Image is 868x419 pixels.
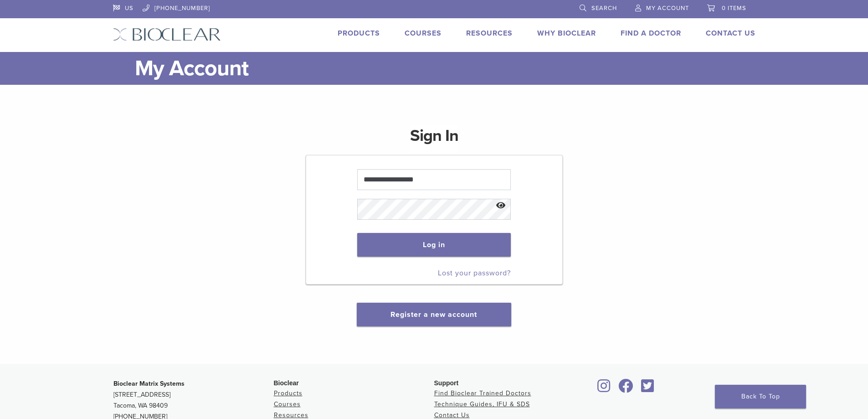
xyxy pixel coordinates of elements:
a: Courses [274,400,301,408]
img: Bioclear [113,28,221,41]
a: Lost your password? [438,269,511,278]
button: Register a new account [357,303,511,326]
a: Find A Doctor [621,29,681,38]
a: Contact Us [706,29,755,38]
a: Bioclear [616,384,637,393]
a: Resources [274,411,308,419]
a: Find Bioclear Trained Doctors [434,389,531,397]
span: My Account [646,5,689,12]
a: Back To Top [715,385,806,409]
a: Courses [405,29,442,38]
a: Bioclear [638,384,657,393]
a: Why Bioclear [537,29,596,38]
strong: Bioclear Matrix Systems [113,380,185,388]
h1: Sign In [410,125,458,154]
button: Log in [357,233,511,257]
a: Technique Guides, IFU & SDS [434,400,530,408]
span: Bioclear [274,379,299,387]
a: Contact Us [434,411,470,419]
a: Resources [466,29,513,38]
span: 0 items [722,5,746,12]
a: Register a new account [390,310,477,319]
span: Support [434,379,459,387]
button: Show password [491,194,511,217]
span: Search [591,5,617,12]
a: Products [274,389,303,397]
a: Products [338,29,380,38]
h1: My Account [135,52,755,85]
a: Bioclear [595,384,614,393]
